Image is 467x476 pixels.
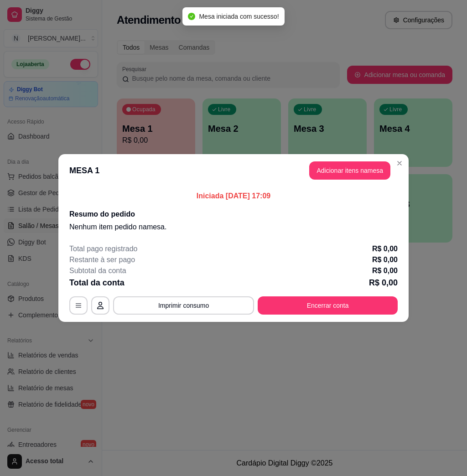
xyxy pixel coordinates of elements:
[69,254,135,265] p: Restante à ser pago
[69,276,125,289] p: Total da conta
[69,243,137,254] p: Total pago registrado
[392,156,407,171] button: Close
[258,296,398,315] button: Encerrar conta
[69,191,398,202] p: Iniciada [DATE] 17:09
[58,154,409,187] header: MESA 1
[69,222,398,233] p: Nenhum item pedido na mesa .
[372,254,398,265] p: R$ 0,00
[188,13,195,20] span: check-circle
[69,209,398,220] h2: Resumo do pedido
[372,265,398,276] p: R$ 0,00
[199,13,279,20] span: Mesa iniciada com sucesso!
[369,276,398,289] p: R$ 0,00
[309,161,390,180] button: Adicionar itens namesa
[372,243,398,254] p: R$ 0,00
[69,265,126,276] p: Subtotal da conta
[113,296,254,315] button: Imprimir consumo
